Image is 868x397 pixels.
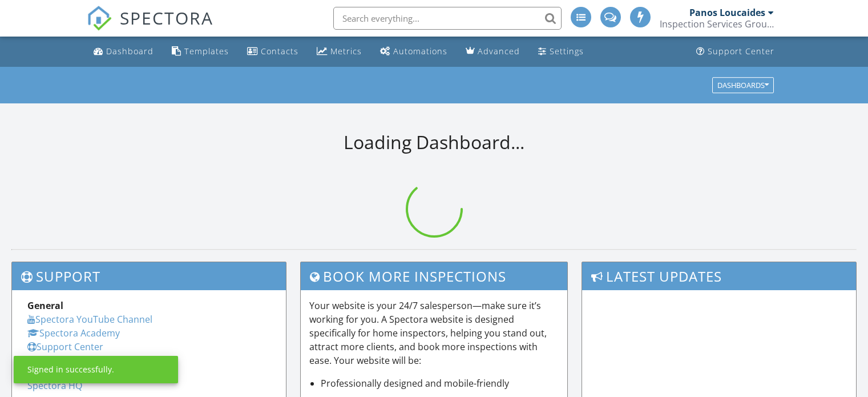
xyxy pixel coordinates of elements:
div: Inspection Services Group Inc [660,18,774,30]
div: Dashboard [106,46,154,57]
li: Professionally designed and mobile-friendly [321,376,559,390]
a: Automations (Advanced) [376,41,452,62]
strong: General [27,299,63,312]
a: Templates [167,41,233,62]
div: Panos Loucaides [689,7,765,18]
a: Contacts [243,41,303,62]
a: Support Center [692,41,779,62]
div: Contacts [261,46,298,57]
h3: Support [12,262,286,290]
a: SPECTORA [87,15,213,39]
div: Support Center [708,46,774,57]
div: Settings [550,46,584,57]
div: Templates [184,46,229,57]
a: Dashboard [89,41,158,62]
div: Advanced [478,46,520,57]
span: SPECTORA [120,6,213,30]
div: Metrics [330,46,362,57]
input: Search everything... [333,7,562,30]
h3: Book More Inspections [301,262,568,290]
div: Automations [393,46,447,57]
div: Signed in successfully. [27,364,114,375]
a: Support Center [27,340,103,353]
button: Dashboards [712,77,774,93]
img: The Best Home Inspection Software - Spectora [87,6,112,31]
a: Advanced [461,41,524,62]
a: Settings [534,41,588,62]
h3: Latest Updates [582,262,856,290]
a: Spectora YouTube Channel [27,313,152,326]
a: Metrics [312,41,366,62]
a: Spectora HQ [27,379,82,392]
div: Dashboards [717,81,769,89]
a: Spectora Academy [27,327,120,339]
p: Your website is your 24/7 salesperson—make sure it’s working for you. A Spectora website is desig... [309,299,559,367]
